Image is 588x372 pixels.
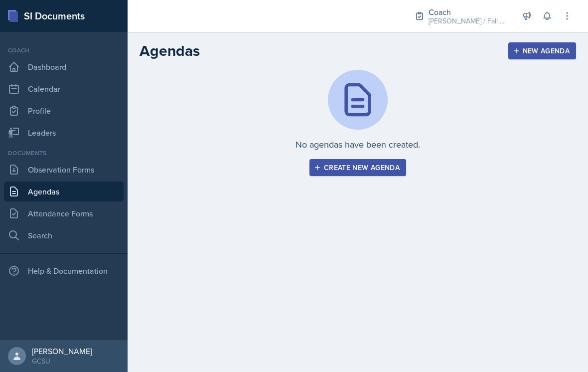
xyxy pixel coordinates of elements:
a: Profile [4,101,124,121]
a: Dashboard [4,57,124,77]
div: Coach [4,46,124,55]
a: Calendar [4,79,124,99]
div: [PERSON_NAME] [32,346,92,356]
a: Agendas [4,182,124,201]
p: No agendas have been created. [295,138,420,151]
div: Documents [4,149,124,158]
a: Search [4,225,124,245]
a: Leaders [4,123,124,143]
div: New Agenda [515,47,570,55]
button: New Agenda [508,42,577,59]
div: Coach [429,6,508,18]
a: Attendance Forms [4,203,124,223]
div: [PERSON_NAME] / Fall 2025 [429,16,508,26]
button: Create new agenda [309,159,406,176]
a: Observation Forms [4,160,124,180]
div: Create new agenda [316,164,400,172]
div: Help & Documentation [4,261,124,281]
div: GCSU [32,356,92,366]
h2: Agendas [140,42,200,60]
